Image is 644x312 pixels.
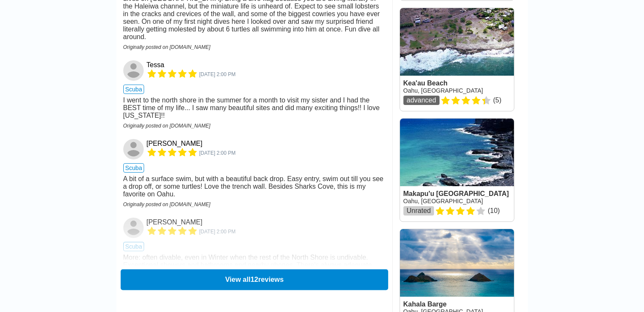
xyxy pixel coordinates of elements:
[199,150,236,156] span: 3397
[123,139,145,159] a: Brian McLean
[123,60,144,81] img: Tessa
[123,139,144,159] img: Brian McLean
[123,163,145,173] span: scuba
[123,218,144,238] img: Seth Bareiss
[147,218,203,226] a: [PERSON_NAME]
[123,242,145,251] span: scuba
[147,140,203,147] a: [PERSON_NAME]
[123,96,386,119] div: I went to the north shore in the summer for a month to visit my sister and I had the BEST time of...
[147,61,167,69] a: Tessa
[123,44,386,50] div: Originally posted on [DOMAIN_NAME]
[123,85,145,94] span: scuba
[123,60,145,81] a: Tessa
[123,175,386,198] div: A bit of a surface swim, but with a beautiful back drop. Easy entry, swim out till you see a drop...
[123,201,386,207] div: Originally posted on [DOMAIN_NAME]
[120,269,388,290] button: View all12reviews
[123,123,386,129] div: Originally posted on [DOMAIN_NAME]
[123,218,145,238] a: Seth Bareiss
[199,229,236,235] span: 3028
[199,71,236,77] span: 1636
